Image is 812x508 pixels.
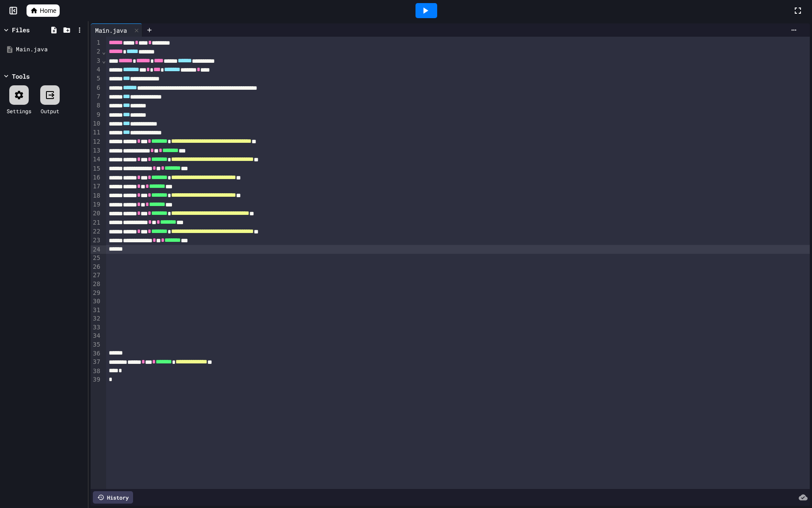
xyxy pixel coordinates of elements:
div: 30 [91,297,102,306]
div: 6 [91,84,102,92]
span: Fold line [102,57,106,64]
div: Tools [12,72,30,81]
div: 9 [91,111,102,119]
div: 22 [91,227,102,236]
a: Home [27,4,60,17]
div: 8 [91,101,102,110]
div: 5 [91,74,102,83]
div: 12 [91,138,102,146]
div: 32 [91,314,102,323]
div: Main.java [91,23,142,37]
div: 16 [91,173,102,182]
div: Main.java [16,45,85,54]
div: 17 [91,182,102,191]
div: 27 [91,271,102,280]
div: History [93,491,133,504]
div: 11 [91,128,102,137]
div: 1 [91,38,102,47]
span: Fold line [102,48,106,55]
div: 28 [91,280,102,289]
div: 21 [91,218,102,227]
div: 3 [91,57,102,65]
div: 15 [91,164,102,173]
div: 29 [91,289,102,298]
div: 2 [91,47,102,56]
div: 23 [91,236,102,245]
div: Settings [7,107,31,115]
div: 25 [91,254,102,263]
div: 20 [91,209,102,218]
div: 36 [91,349,102,358]
div: 13 [91,146,102,155]
div: 19 [91,200,102,209]
div: 37 [91,358,102,367]
div: 31 [91,306,102,315]
div: 33 [91,323,102,332]
div: 7 [91,92,102,101]
div: 18 [91,191,102,200]
div: 38 [91,367,102,376]
div: Output [41,107,59,115]
div: 14 [91,155,102,164]
div: 34 [91,332,102,340]
div: Main.java [91,26,131,35]
div: 24 [91,245,102,254]
div: 26 [91,263,102,271]
div: 4 [91,65,102,74]
div: Files [12,25,30,34]
div: 35 [91,340,102,349]
div: 39 [91,375,102,384]
span: Home [40,6,56,15]
div: 10 [91,119,102,128]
